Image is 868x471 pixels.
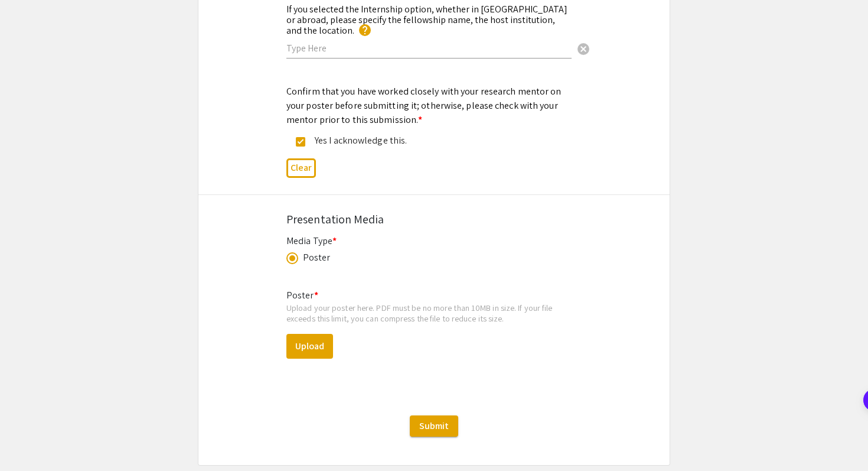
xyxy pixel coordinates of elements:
[576,42,590,56] span: cancel
[286,289,318,301] mat-label: Poster
[286,334,333,359] button: Upload
[305,134,553,148] div: Yes I acknowledge this.
[572,36,595,60] button: Clear
[286,85,562,126] mat-label: Confirm that you have worked closely with your research mentor on your poster before submitting i...
[358,23,372,37] mat-icon: help
[410,415,458,437] button: Submit
[286,42,572,54] input: Type Here
[9,418,50,462] iframe: Chat
[303,251,331,265] div: Poster
[419,420,449,432] span: Submit
[286,235,337,247] mat-label: Media Type
[286,303,582,323] div: Upload your poster here. PDF must be no more than 10MB in size. If your file exceeds this limit, ...
[286,210,582,228] div: Presentation Media
[286,3,567,37] mat-label: If you selected the Internship option, whether in [GEOGRAPHIC_DATA] or abroad, please specify the...
[286,158,316,178] button: Clear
